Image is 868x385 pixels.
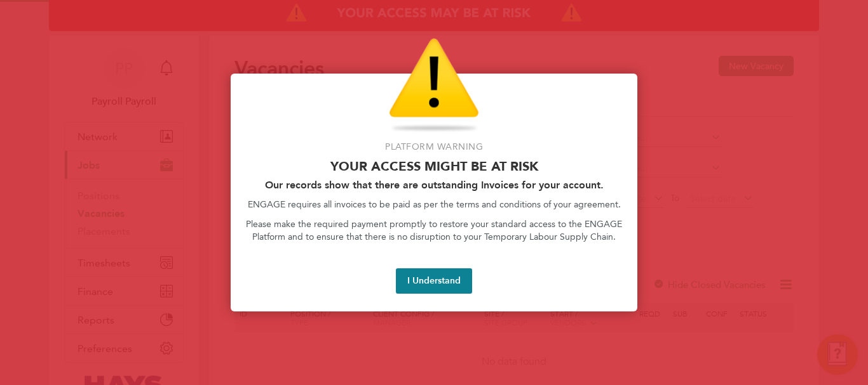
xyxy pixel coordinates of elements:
[246,199,622,211] p: ENGAGE requires all invoices to be paid as per the terms and conditions of your agreement.
[246,159,622,174] p: Your access might be at risk
[246,179,622,191] h2: Our records show that there are outstanding Invoices for your account.
[231,74,637,311] div: Access At Risk
[389,38,479,133] img: Warning Icon
[246,141,622,153] p: Platform Warning
[396,268,472,294] button: I Understand
[246,218,622,243] p: Please make the required payment promptly to restore your standard access to the ENGAGE Platform ...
